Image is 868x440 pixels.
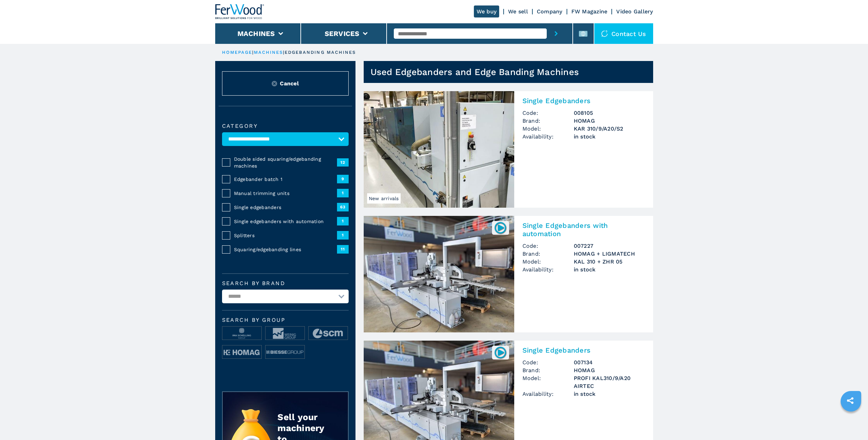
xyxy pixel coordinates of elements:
[367,193,401,204] span: New arrivals
[285,49,356,56] p: edgebanding machines
[234,156,337,169] span: Double sided squaring/edgebanding machines
[571,8,608,15] a: FW Magazine
[337,175,349,183] span: 9
[265,345,305,359] img: image
[574,266,645,273] span: in stock
[522,346,645,354] h2: Single Edgebanders
[234,190,337,197] span: Manual trimming units
[474,5,500,17] a: We buy
[494,221,507,234] img: 007227
[337,245,349,253] span: 11
[574,390,645,398] span: in stock
[842,392,859,409] a: sharethis
[522,117,574,125] span: Brand:
[252,50,254,55] span: |
[839,409,863,435] iframe: Chat
[222,50,252,55] a: HOMEPAGE
[234,246,337,253] span: Squaring/edgebanding lines
[371,66,579,77] h1: Used Edgebanders and Edge Banding Machines
[222,317,349,323] span: Search by group
[337,231,349,239] span: 1
[547,23,566,44] button: submit-button
[574,117,645,125] h3: HOMAG
[325,29,360,38] button: Services
[222,327,261,340] img: image
[574,358,645,366] h3: 007134
[574,133,645,140] span: in stock
[364,91,653,208] a: Single Edgebanders HOMAG KAR 310/9/A20/S2New arrivalsSingle EdgebandersCode:008105Brand:HOMAGMode...
[309,327,348,340] img: image
[234,232,337,239] span: Splitters
[272,81,277,86] img: Reset
[254,50,283,55] a: machines
[522,366,574,374] span: Brand:
[364,216,514,332] img: Single Edgebanders with automation HOMAG + LIGMATECH KAL 310 + ZHR 05
[215,4,264,19] img: Ferwood
[522,242,574,250] span: Code:
[522,221,645,238] h2: Single Edgebanders with automation
[237,29,275,38] button: Machines
[522,133,574,140] span: Availability:
[574,258,645,266] h3: KAL 310 + ZHR 05
[574,366,645,374] h3: HOMAG
[337,158,349,167] span: 12
[222,123,349,129] label: Category
[601,30,608,37] img: Contact us
[234,204,337,211] span: Single edgebanders
[234,176,337,183] span: Edgebander batch 1
[222,281,349,286] label: Search by brand
[574,109,645,117] h3: 008105
[522,390,574,398] span: Availability:
[494,346,507,359] img: 007134
[616,8,653,15] a: Video Gallery
[522,250,574,258] span: Brand:
[522,258,574,266] span: Model:
[364,216,653,332] a: Single Edgebanders with automation HOMAG + LIGMATECH KAL 310 + ZHR 05007227Single Edgebanders wit...
[574,374,645,390] h3: PROFI KAL310/9/A20 AIRTEC
[522,266,574,273] span: Availability:
[522,125,574,133] span: Model:
[222,345,261,359] img: image
[222,71,349,96] button: ResetCancel
[280,80,299,87] span: Cancel
[537,8,562,15] a: Company
[337,217,349,225] span: 1
[508,8,528,15] a: We sell
[522,109,574,117] span: Code:
[234,218,337,225] span: Single edgebanders with automation
[574,242,645,250] h3: 007227
[337,189,349,197] span: 1
[522,97,645,105] h2: Single Edgebanders
[574,125,645,133] h3: KAR 310/9/A20/S2
[594,23,653,44] div: Contact us
[364,91,514,208] img: Single Edgebanders HOMAG KAR 310/9/A20/S2
[265,327,305,340] img: image
[283,50,284,55] span: |
[574,250,645,258] h3: HOMAG + LIGMATECH
[522,358,574,366] span: Code:
[337,203,349,211] span: 63
[522,374,574,390] span: Model:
